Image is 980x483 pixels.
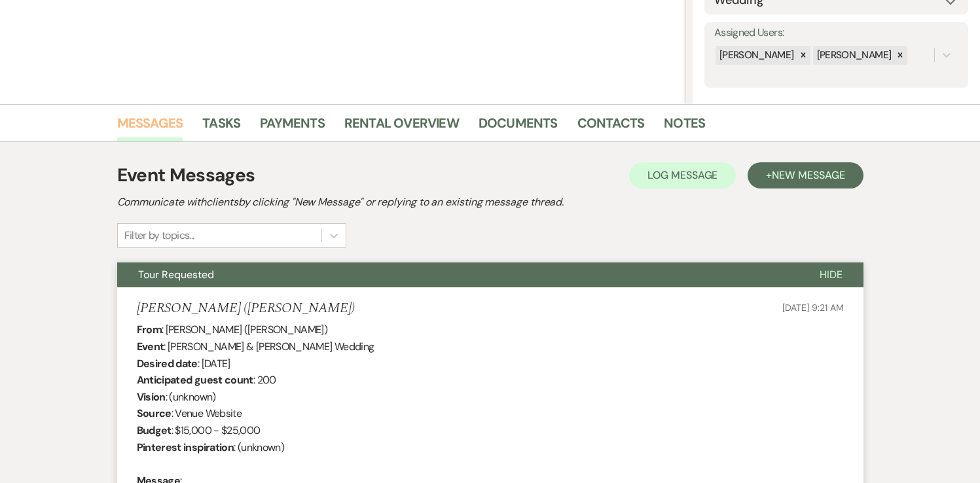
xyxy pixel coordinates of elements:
span: New Message [772,168,844,182]
h2: Communicate with clients by clicking "New Message" or replying to an existing message thread. [117,194,863,210]
button: Hide [799,262,863,287]
h1: Event Messages [117,162,255,189]
label: Assigned Users: [714,24,958,43]
b: Pinterest inspiration [137,440,234,454]
b: Anticipated guest count [137,373,253,387]
div: [PERSON_NAME] [813,46,894,65]
a: Rental Overview [344,113,459,141]
b: Event [137,340,164,353]
b: Desired date [137,357,198,370]
button: Log Message [629,162,736,188]
span: Log Message [647,168,717,182]
a: Messages [117,113,183,141]
a: Contacts [577,113,645,141]
span: Hide [820,268,843,281]
span: [DATE] 9:21 AM [782,302,843,313]
b: Source [137,406,172,420]
a: Notes [664,113,705,141]
div: Filter by topics... [124,228,194,243]
h5: [PERSON_NAME] ([PERSON_NAME]) [137,300,355,317]
div: [PERSON_NAME] [716,46,796,65]
span: Tour Requested [138,268,214,281]
a: Tasks [202,113,240,141]
a: Documents [479,113,558,141]
a: Payments [260,113,325,141]
button: +New Message [748,162,863,188]
button: Tour Requested [117,262,799,287]
b: From [137,323,162,336]
b: Budget [137,423,172,437]
b: Vision [137,390,166,404]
